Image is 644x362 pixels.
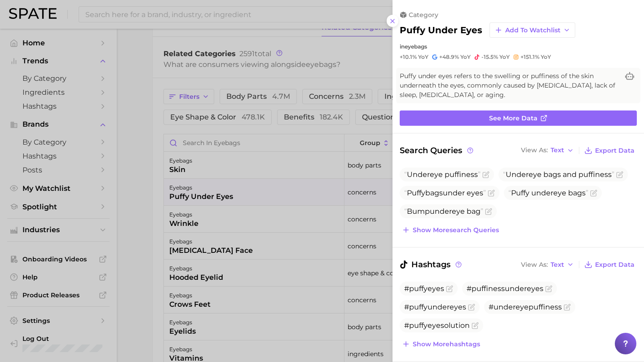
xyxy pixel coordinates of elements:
[400,338,482,350] button: Show morehashtags
[446,285,453,292] button: Flag as miscategorized or irrelevant
[541,53,551,61] span: YoY
[521,262,548,267] span: View As
[551,262,564,267] span: Text
[551,148,564,153] span: Text
[407,170,430,179] span: Under
[439,53,459,60] span: +48.9%
[595,147,635,155] span: Export Data
[400,25,482,35] h2: puffy under eyes
[564,304,571,311] button: Flag as miscategorized or irrelevant
[413,226,499,234] span: Show more search queries
[407,189,425,197] span: Puffy
[485,208,492,215] button: Flag as miscategorized or irrelevant
[413,340,480,348] span: Show more hashtags
[499,53,510,61] span: YoY
[590,190,597,197] button: Flag as miscategorized or irrelevant
[400,53,417,60] span: +10.1%
[400,144,475,157] span: Search Queries
[519,259,576,270] button: View AsText
[582,144,637,157] button: Export Data
[503,170,614,179] span: eye bags and puffiness
[400,43,637,50] div: in
[418,53,428,61] span: YoY
[511,189,529,197] span: Puffy
[482,171,490,178] button: Flag as miscategorized or irrelevant
[481,53,498,60] span: -15.5%
[505,26,560,34] span: Add to Watchlist
[409,11,438,19] span: category
[520,53,539,60] span: +151.1%
[595,261,635,269] span: Export Data
[404,189,486,197] span: bags
[443,189,465,197] span: under
[467,189,483,197] span: eyes
[489,115,538,122] span: See more data
[404,321,470,330] span: #puffyeyesolution
[521,148,548,153] span: View As
[519,145,576,156] button: View AsText
[531,189,553,197] span: under
[490,22,575,38] button: Add to Watchlist
[404,207,483,216] span: Bump eye bag
[400,258,463,271] span: Hashtags
[545,285,552,292] button: Flag as miscategorized or irrelevant
[400,71,619,100] span: Puffy under eyes refers to the swelling or puffiness of the skin underneath the eyes, commonly ca...
[405,43,427,50] span: eyebags
[404,170,481,179] span: eye puffiness
[472,322,479,329] button: Flag as miscategorized or irrelevant
[430,207,452,216] span: under
[460,53,471,61] span: YoY
[400,224,501,236] button: Show moresearch queries
[468,304,475,311] button: Flag as miscategorized or irrelevant
[582,258,637,271] button: Export Data
[616,171,623,178] button: Flag as miscategorized or irrelevant
[400,110,637,126] a: See more data
[404,303,466,311] span: #puffyundereyes
[404,284,444,293] span: #puffyeyes
[508,189,588,197] span: eye bags
[506,170,529,179] span: Under
[467,284,543,293] span: #puffinessundereyes
[488,190,495,197] button: Flag as miscategorized or irrelevant
[489,303,562,311] span: #undereyepuffiness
